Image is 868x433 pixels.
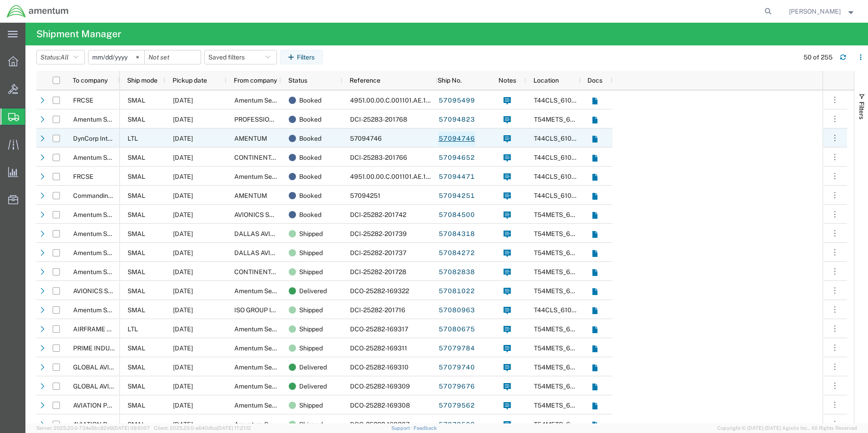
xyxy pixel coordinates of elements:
[438,418,475,432] a: 57079509
[299,205,321,224] span: Booked
[173,421,193,428] span: 10/09/2025
[350,268,406,276] span: DCI-25282-201728
[299,110,321,129] span: Booked
[154,425,251,431] span: Client: 2025.20.0-e640dba
[217,425,251,431] span: [DATE] 17:21:12
[438,303,475,318] a: 57080963
[299,167,321,186] span: Booked
[299,243,323,262] span: Shipped
[128,325,138,333] span: LTL
[73,383,182,390] span: GLOBAL AVIATION HELICOPTER LLC
[128,192,145,199] span: SMAL
[234,192,267,199] span: AMENTUM
[438,189,475,203] a: 57094251
[173,364,193,371] span: 10/09/2025
[438,132,475,146] a: 57094746
[234,135,267,142] span: AMENTUM
[534,192,659,199] span: T44CLS_6100 - NAS Corpus Christi
[299,377,327,396] span: Delivered
[128,402,145,409] span: SMAL
[73,211,141,218] span: Amentum Services, Inc.
[534,421,664,428] span: T54METS_6100 - NAS Corpus Christi
[173,306,193,314] span: 10/09/2025
[858,102,865,119] span: Filters
[789,6,856,17] button: [PERSON_NAME]
[438,399,475,413] a: 57079562
[438,284,475,299] a: 57081022
[438,246,475,261] a: 57084272
[534,211,664,218] span: T54METS_6100 - NAS Corpus Christi
[350,287,409,295] span: DCO-25282-169322
[350,230,407,237] span: DCI-25282-201739
[534,325,664,333] span: T54METS_6100 - NAS Corpus Christi
[350,344,407,352] span: DCO-25282-169311
[36,23,121,45] h4: Shipment Manager
[350,421,409,428] span: DCO-25282-169307
[73,249,141,256] span: Amentum Services, Inc.
[127,77,158,84] span: Ship mode
[173,135,193,142] span: 10/10/2025
[73,116,141,123] span: Amentum Services, Inc.
[414,425,437,431] a: Feedback
[234,268,307,276] span: CONTINENTAL TESTING
[128,421,145,428] span: SMAL
[350,306,405,314] span: DCI-25282-201716
[173,249,193,256] span: 10/09/2025
[534,364,664,371] span: T54METS_6100 - NAS Corpus Christi
[534,116,664,123] span: T54METS_6100 - NAS Corpus Christi
[280,50,323,64] button: Filters
[73,135,150,142] span: DynCorp International LLC
[128,97,145,104] span: SMAL
[145,50,201,64] input: Not set
[234,421,302,428] span: Amentum Services, Inc.
[438,360,475,375] a: 57079740
[36,50,85,64] button: Status:All
[234,383,302,390] span: Amentum Services, Inc.
[299,186,321,205] span: Booked
[350,77,380,84] span: Reference
[6,5,69,18] img: logo
[234,211,314,218] span: AVIONICS SPECIALIST INC
[234,116,366,123] span: PROFESSIONAL AVIATION ASSOCIATES INC
[234,154,307,161] span: CONTINENTAL TESTING
[234,364,302,371] span: Amentum Services, Inc.
[534,173,659,180] span: T44CLS_6100 - NAS Corpus Christi
[73,154,141,161] span: Amentum Services, Inc.
[60,54,69,61] span: All
[438,265,475,280] a: 57082838
[173,77,207,84] span: Pickup date
[234,249,302,256] span: DALLAS AVIATION INC
[534,402,664,409] span: T54METS_6100 - NAS Corpus Christi
[350,135,382,142] span: 57094746
[534,249,664,256] span: T54METS_6100 - NAS Corpus Christi
[350,116,407,123] span: DCI-25283-201768
[350,154,407,161] span: DCI-25283-201766
[350,383,410,390] span: DCO-25282-169309
[73,287,153,295] span: AVIONICS SPECIALIST INC
[234,344,302,352] span: Amentum Services, Inc.
[173,287,193,295] span: 10/09/2025
[534,306,659,314] span: T44CLS_6100 - NAS Corpus Christi
[234,402,302,409] span: Amentum Services, Inc.
[234,77,277,84] span: From company
[717,424,857,432] span: Copyright © [DATE]-[DATE] Agistix Inc., All Rights Reserved
[288,77,307,84] span: Status
[350,173,439,180] span: 4951.00.00.C.001101.AE.19.09
[173,116,193,123] span: 10/10/2025
[438,93,475,108] a: 57095499
[173,268,193,276] span: 10/09/2025
[234,287,302,295] span: Amentum Services, Inc.
[204,50,277,64] button: Saved filters
[73,173,94,180] span: FRCSE
[350,97,439,104] span: 4951.00.00.C.001101.AE.19.09
[234,97,302,104] span: Amentum Services, Inc.
[299,281,327,300] span: Delivered
[299,129,321,148] span: Booked
[73,364,182,371] span: GLOBAL AVIATION HELICOPTER LLC
[128,249,145,256] span: SMAL
[299,224,323,243] span: Shipped
[498,77,516,84] span: Notes
[128,287,145,295] span: SMAL
[534,268,664,276] span: T54METS_6100 - NAS Corpus Christi
[299,300,323,320] span: Shipped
